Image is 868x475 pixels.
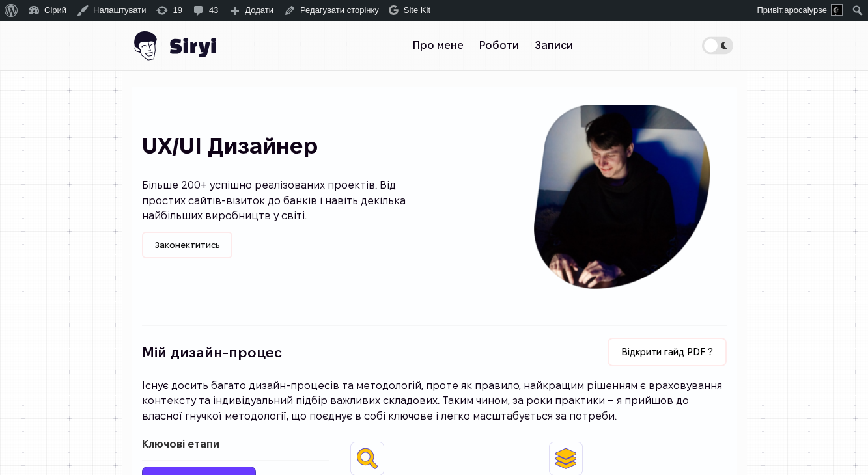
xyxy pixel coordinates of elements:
[608,338,726,366] a: Відкрити гайд PDF ?
[142,178,434,224] p: Більше 200+ успішно реалізованих проектів. Від простих сайтів-візиток до банків і навіть декілька...
[784,5,827,15] span: apocalypse
[132,21,216,70] img: Сірий
[142,439,219,450] strong: Ключові етапи
[702,36,733,54] label: Theme switcher
[405,33,471,59] a: Про мене
[142,135,434,157] h1: UX/UI Дизайнер
[471,33,527,59] a: Роботи
[142,342,518,362] h2: Мій дизайн-процес
[404,5,430,15] span: Site Kit
[527,33,581,59] a: Записи
[142,232,233,258] a: Законектитись
[142,378,727,424] p: Існує досить багато дизайн-процесів та методологій, проте як правило, найкращим рішенням є врахов...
